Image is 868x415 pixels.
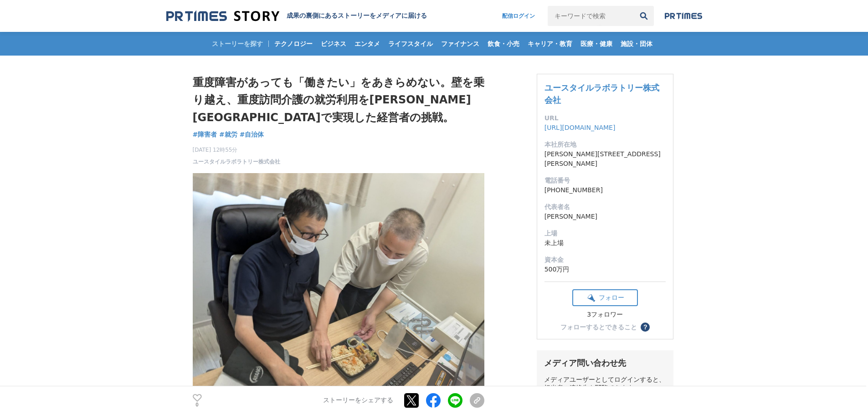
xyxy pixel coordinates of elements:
button: 検索 [634,6,654,26]
span: テクノロジー [271,40,316,48]
a: エンタメ [351,32,384,56]
div: フォローするとできること [560,324,637,330]
span: #自治体 [240,130,264,138]
dt: URL [544,113,666,123]
dt: 代表者名 [544,202,666,212]
a: 成果の裏側にあるストーリーをメディアに届ける 成果の裏側にあるストーリーをメディアに届ける [166,10,427,22]
span: ライフスタイル [385,40,437,48]
a: ユースタイルラボラトリー株式会社 [544,83,659,105]
a: キャリア・教育 [524,32,576,56]
a: #自治体 [240,130,264,139]
button: ？ [641,323,650,332]
img: thumbnail_3abf36a0-8a53-11f0-8963-955a18db2c3c.jpg [193,173,484,392]
div: メディアユーザーとしてログインすると、担当者の連絡先を閲覧できます。 [544,376,666,392]
h2: 成果の裏側にあるストーリーをメディアに届ける [287,12,427,20]
span: キャリア・教育 [524,40,576,48]
h1: 重度障害があっても「働きたい」をあきらめない。壁を乗り越え、重度訪問介護の就労利用を[PERSON_NAME][GEOGRAPHIC_DATA]で実現した経営者の挑戦。 [193,74,484,126]
a: 飲食・小売 [484,32,523,56]
span: ファイナンス [437,40,483,48]
dt: 電話番号 [544,176,666,185]
span: エンタメ [351,40,384,48]
span: #就労 [219,130,237,138]
dt: 本社所在地 [544,140,666,149]
input: キーワードで検索 [548,6,634,26]
a: #障害者 [193,130,217,139]
span: #障害者 [193,130,217,138]
button: フォロー [572,289,638,306]
a: テクノロジー [271,32,316,56]
a: ビジネス [317,32,350,56]
div: メディア問い合わせ先 [544,358,666,369]
dt: 上場 [544,229,666,238]
dt: 資本金 [544,255,666,265]
a: 医療・健康 [577,32,616,56]
dd: [PHONE_NUMBER] [544,185,666,195]
a: 施設・団体 [617,32,656,56]
span: 飲食・小売 [484,40,523,48]
img: prtimes [665,12,702,20]
span: [DATE] 12時55分 [193,146,280,154]
p: 0 [193,403,202,407]
span: 施設・団体 [617,40,656,48]
a: [URL][DOMAIN_NAME] [544,124,616,131]
span: ビジネス [317,40,350,48]
dd: [PERSON_NAME][STREET_ADDRESS][PERSON_NAME] [544,149,666,169]
dd: 500万円 [544,265,666,274]
a: ユースタイルラボラトリー株式会社 [193,158,280,166]
img: 成果の裏側にあるストーリーをメディアに届ける [166,10,279,22]
span: ？ [642,324,648,330]
p: ストーリーをシェアする [323,397,393,405]
span: 医療・健康 [577,40,616,48]
dd: 未上場 [544,238,666,248]
a: ファイナンス [437,32,483,56]
a: #就労 [219,130,237,139]
div: 3フォロワー [572,311,638,319]
dd: [PERSON_NAME] [544,212,666,221]
a: 配信ログイン [493,6,544,26]
a: ライフスタイル [385,32,437,56]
